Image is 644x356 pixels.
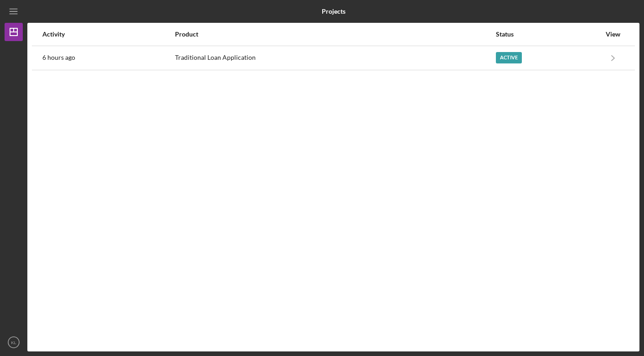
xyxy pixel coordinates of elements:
div: Status [496,31,601,38]
time: 2025-10-07 14:14 [42,54,75,61]
div: Active [496,52,522,63]
b: Projects [322,8,345,15]
div: Traditional Loan Application [175,47,495,69]
div: Activity [42,31,174,38]
button: KL [5,333,23,351]
text: KL [11,340,16,345]
div: Product [175,31,495,38]
div: View [602,31,624,38]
